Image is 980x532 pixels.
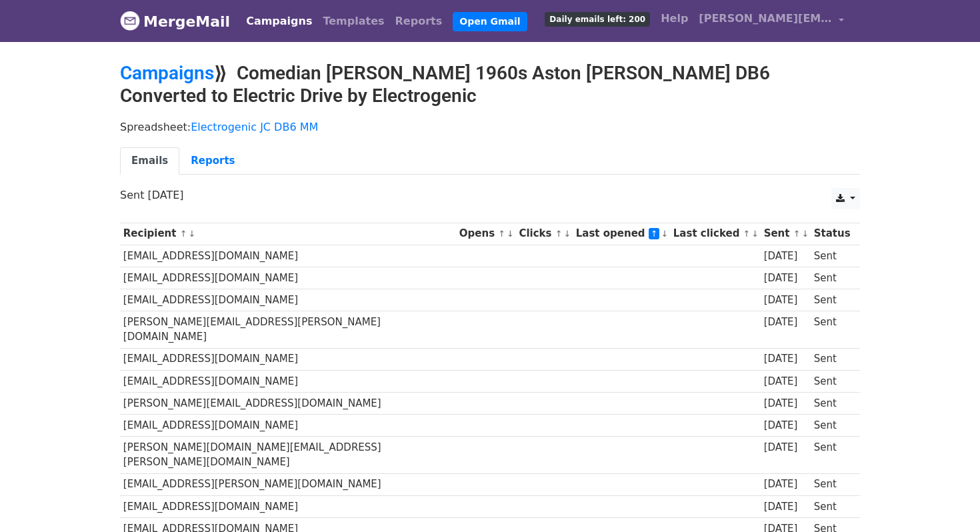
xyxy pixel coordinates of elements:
a: Reports [390,8,448,35]
td: [PERSON_NAME][EMAIL_ADDRESS][DOMAIN_NAME] [120,392,456,414]
td: [EMAIL_ADDRESS][PERSON_NAME][DOMAIN_NAME] [120,473,456,495]
img: MergeMail logo [120,11,140,31]
a: ↑ [649,228,660,239]
p: Sent [DATE] [120,188,860,202]
a: Reports [179,147,246,175]
a: MergeMail [120,7,230,35]
a: ↓ [507,229,514,239]
a: ↑ [793,229,801,239]
a: Campaigns [120,62,214,84]
div: [DATE] [764,293,808,308]
a: ↑ [180,229,187,239]
div: [DATE] [764,271,808,286]
th: Last opened [573,223,670,245]
div: [DATE] [764,315,808,330]
th: Recipient [120,223,456,245]
div: [DATE] [764,351,808,367]
td: [EMAIL_ADDRESS][DOMAIN_NAME] [120,348,456,370]
div: [DATE] [764,477,808,492]
td: Sent [811,267,853,289]
span: Daily emails left: 200 [545,12,650,27]
a: ↓ [751,229,759,239]
div: [DATE] [764,249,808,264]
div: [DATE] [764,418,808,433]
a: ↓ [801,229,809,239]
td: [EMAIL_ADDRESS][DOMAIN_NAME] [120,267,456,289]
h2: ⟫ Comedian [PERSON_NAME] 1960s Aston [PERSON_NAME] DB6 Converted to Electric Drive by Electrogenic [120,62,860,107]
td: Sent [811,473,853,495]
td: Sent [811,348,853,370]
a: ↓ [188,229,195,239]
a: ↑ [555,229,563,239]
a: Daily emails left: 200 [539,5,655,32]
a: Templates [317,8,389,35]
a: Open Gmail [453,12,527,31]
td: [EMAIL_ADDRESS][DOMAIN_NAME] [120,370,456,392]
a: ↓ [563,229,571,239]
td: [EMAIL_ADDRESS][DOMAIN_NAME] [120,414,456,436]
th: Clicks [516,223,573,245]
a: Help [655,5,693,32]
td: Sent [811,392,853,414]
td: Sent [811,245,853,267]
div: [DATE] [764,499,808,515]
th: Opens [456,223,516,245]
td: Sent [811,289,853,311]
a: [PERSON_NAME][EMAIL_ADDRESS][DOMAIN_NAME] [693,5,849,37]
a: ↑ [498,229,505,239]
td: Sent [811,495,853,517]
td: Sent [811,437,853,474]
a: ↑ [743,229,751,239]
td: Sent [811,311,853,349]
a: Electrogenic JC DB6 MM [191,121,318,133]
td: Sent [811,414,853,436]
a: ↓ [661,229,669,239]
td: [PERSON_NAME][EMAIL_ADDRESS][PERSON_NAME][DOMAIN_NAME] [120,311,456,349]
td: [EMAIL_ADDRESS][DOMAIN_NAME] [120,289,456,311]
th: Sent [761,223,811,245]
div: [DATE] [764,396,808,411]
th: Last clicked [670,223,761,245]
th: Status [811,223,853,245]
td: [PERSON_NAME][DOMAIN_NAME][EMAIL_ADDRESS][PERSON_NAME][DOMAIN_NAME] [120,437,456,474]
div: [DATE] [764,440,808,455]
a: Campaigns [241,8,317,35]
td: [EMAIL_ADDRESS][DOMAIN_NAME] [120,245,456,267]
a: Emails [120,147,179,175]
td: Sent [811,370,853,392]
p: Spreadsheet: [120,120,860,134]
span: [PERSON_NAME][EMAIL_ADDRESS][DOMAIN_NAME] [699,11,832,27]
td: [EMAIL_ADDRESS][DOMAIN_NAME] [120,495,456,517]
div: [DATE] [764,374,808,389]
